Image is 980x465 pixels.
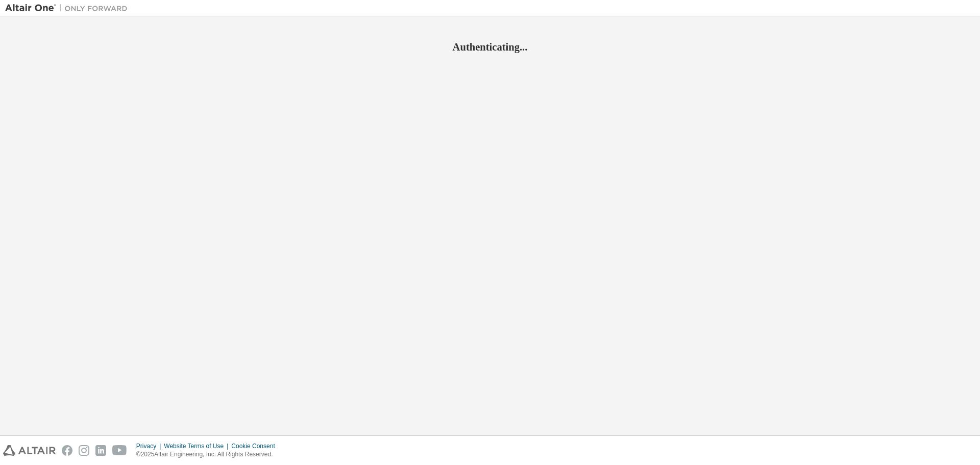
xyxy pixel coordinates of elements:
p: © 2025 Altair Engineering, Inc. All Rights Reserved. [136,450,281,459]
div: Cookie Consent [231,442,281,450]
img: altair_logo.svg [3,445,56,456]
img: facebook.svg [62,445,72,456]
h2: Authenticating... [5,40,975,54]
img: linkedin.svg [95,445,106,456]
img: youtube.svg [112,445,127,456]
div: Website Terms of Use [164,442,231,450]
div: Privacy [136,442,164,450]
img: instagram.svg [79,445,89,456]
img: Altair One [5,3,133,13]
